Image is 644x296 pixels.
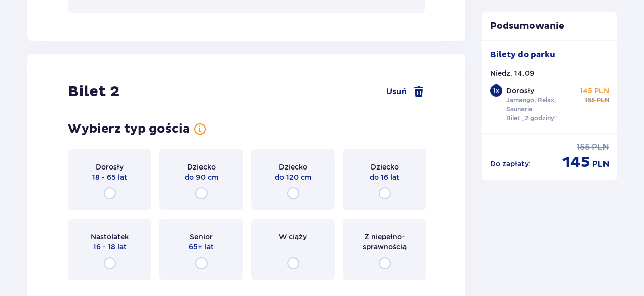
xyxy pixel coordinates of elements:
[506,86,534,96] p: Dorosły
[580,86,609,96] p: 145 PLN
[490,49,555,60] p: Bilety do parku
[386,86,407,97] span: Usuń
[585,96,595,105] p: 155
[490,68,534,78] p: Niedz. 14.09
[190,232,213,242] p: Senior
[275,172,311,182] p: do 120 cm
[490,159,531,169] p: Do zapłaty :
[187,162,216,172] p: Dziecko
[490,84,502,97] div: 1 x
[279,162,307,172] p: Dziecko
[96,162,124,172] p: Dorosły
[352,232,417,252] p: Z niepełno­sprawnością
[371,162,399,172] p: Dziecko
[370,172,399,182] p: do 16 lat
[68,121,190,137] p: Wybierz typ gościa
[93,242,127,252] p: 16 - 18 lat
[506,114,557,123] p: Bilet „2 godziny”
[592,142,609,153] p: PLN
[482,20,618,32] p: Podsumowanie
[597,96,609,105] p: PLN
[592,159,609,170] p: PLN
[279,232,307,242] p: W ciąży
[92,172,127,182] p: 18 - 65 lat
[577,142,590,153] p: 155
[506,96,576,114] p: Jamango, Relax, Saunaria
[185,172,218,182] p: do 90 cm
[68,82,119,101] p: Bilet 2
[189,242,214,252] p: 65+ lat
[562,153,590,172] p: 145
[386,86,425,98] a: Usuń
[91,232,129,242] p: Nastolatek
